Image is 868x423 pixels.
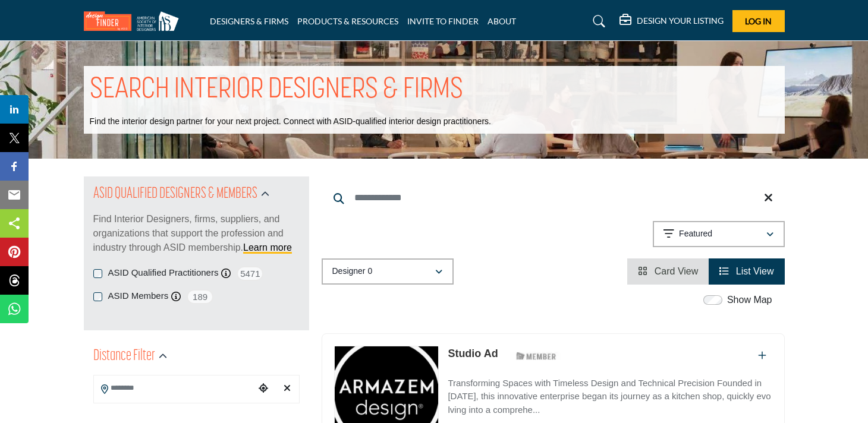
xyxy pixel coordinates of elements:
label: ASID Qualified Practitioners [108,266,219,280]
span: 189 [187,289,213,304]
li: List View [709,258,784,285]
img: Site Logo [84,11,185,31]
input: ASID Qualified Practitioners checkbox [93,269,102,278]
a: Studio Ad [448,348,498,359]
p: Transforming Spaces with Timeless Design and Technical Precision Founded in [DATE], this innovati... [448,377,772,417]
span: 5471 [237,266,263,281]
label: ASID Members [108,289,169,303]
h5: DESIGN YOUR LISTING [637,15,724,26]
p: Designer 0 [332,266,373,277]
a: Add To List [758,351,766,361]
button: Designer 0 [322,258,454,285]
p: Studio Ad [448,346,498,362]
a: DESIGNERS & FIRMS [210,16,288,26]
span: Log In [745,16,772,26]
p: Find the interior design partner for your next project. Connect with ASID-qualified interior desi... [90,116,491,128]
div: DESIGN YOUR LISTING [619,14,724,29]
div: Choose your current location [254,376,272,402]
a: INVITE TO FINDER [407,16,479,26]
p: Find Interior Designers, firms, suppliers, and organizations that support the profession and indu... [93,212,300,255]
input: Search Keyword [322,184,785,212]
h1: SEARCH INTERIOR DESIGNERS & FIRMS [90,72,463,109]
a: View List [719,266,773,276]
span: List View [736,266,774,276]
a: Search [581,12,613,31]
a: View Card [638,266,698,276]
h2: ASID QUALIFIED DESIGNERS & MEMBERS [93,184,257,205]
li: Card View [627,258,709,285]
a: Transforming Spaces with Timeless Design and Technical Precision Founded in [DATE], this innovati... [448,370,772,417]
input: Search Location [94,377,254,400]
p: Featured [679,228,712,240]
input: ASID Members checkbox [93,292,102,301]
a: PRODUCTS & RESOURCES [297,16,398,26]
div: Clear search location [278,376,296,402]
span: Card View [655,266,699,276]
button: Log In [732,10,785,32]
label: Show Map [727,293,772,307]
button: Featured [653,221,785,247]
h2: Distance Filter [93,346,155,367]
img: ASID Members Badge Icon [510,349,563,364]
a: ABOUT [488,16,516,26]
a: Learn more [243,242,292,252]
